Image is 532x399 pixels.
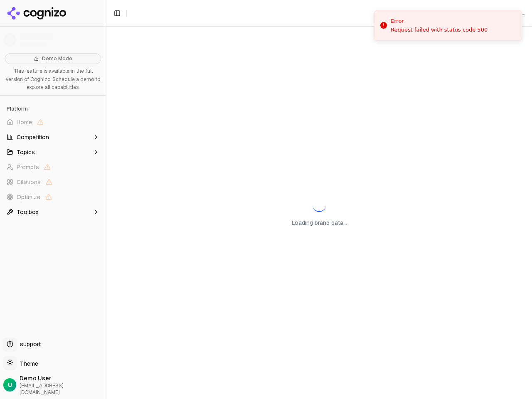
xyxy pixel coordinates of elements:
p: Loading brand data... [292,219,347,227]
span: Theme [17,360,38,367]
button: Topics [3,145,103,159]
div: Request failed with status code 500 [391,26,488,34]
span: support [17,340,41,348]
span: Citations [17,178,41,186]
span: Home [17,118,32,126]
div: Platform [3,102,103,116]
span: U [8,381,12,389]
span: Optimize [17,193,40,201]
span: Competition [17,133,49,141]
button: Competition [3,131,103,144]
span: Topics [17,148,35,156]
p: This feature is available in the full version of Cognizo. Schedule a demo to explore all capabili... [5,67,101,92]
span: Prompts [17,163,39,171]
span: Toolbox [17,208,39,216]
div: Error [391,17,488,25]
span: Demo User [20,374,103,382]
button: Toolbox [3,205,103,219]
span: Demo Mode [42,55,72,62]
span: [EMAIL_ADDRESS][DOMAIN_NAME] [20,382,103,396]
